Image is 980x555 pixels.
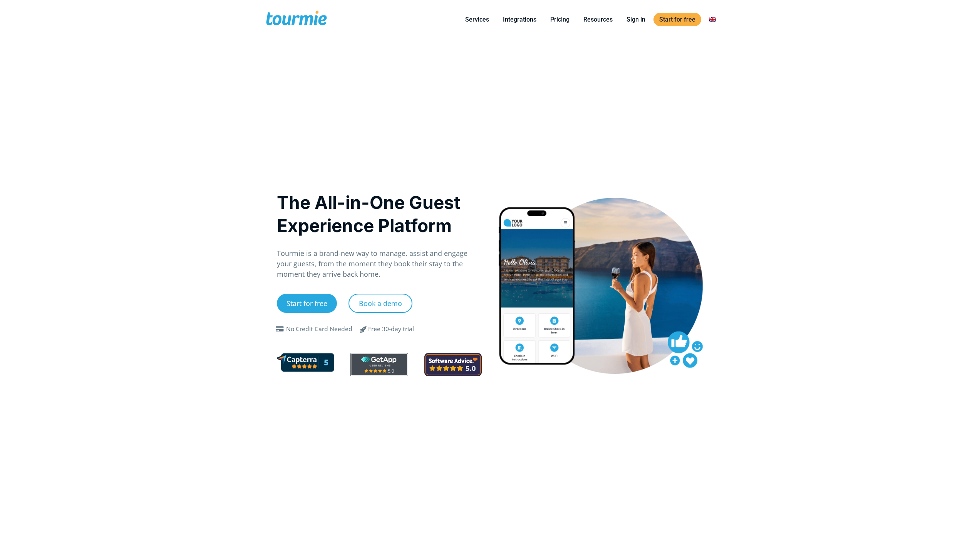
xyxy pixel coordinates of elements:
[277,248,482,279] p: Tourmie is a brand-new way to manage, assist and engage your guests, from the moment they book th...
[354,325,373,334] span: 
[653,13,701,26] a: Start for free
[277,294,337,313] a: Start for free
[578,15,618,24] a: Resources
[621,15,651,24] a: Sign in
[274,326,286,332] span: 
[368,325,414,334] div: Free 30-day trial
[497,15,542,24] a: Integrations
[277,191,482,237] h1: The All-in-One Guest Experience Platform
[459,15,495,24] a: Services
[704,15,722,24] a: Switch to
[348,294,412,313] a: Book a demo
[286,325,352,334] div: No Credit Card Needed
[544,15,575,24] a: Pricing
